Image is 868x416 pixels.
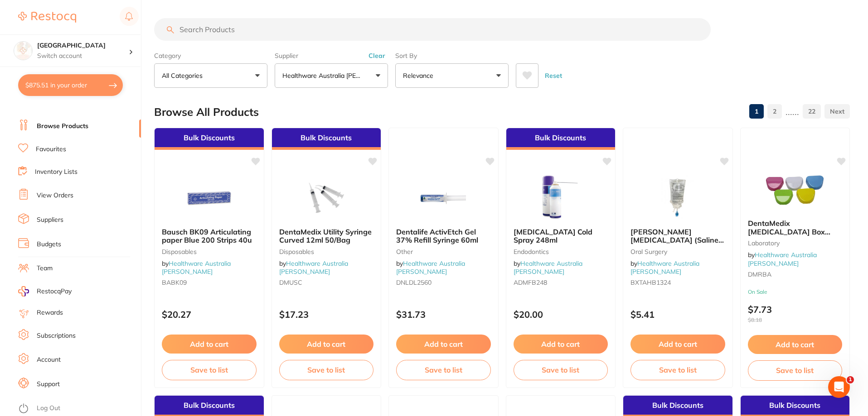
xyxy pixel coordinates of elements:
[155,128,264,150] div: Bulk Discounts
[18,12,76,23] img: Restocq Logo
[366,52,388,60] button: Clear
[272,128,381,150] div: Bulk Discounts
[748,335,843,354] button: Add to cart
[396,259,465,276] a: Healthware Australia [PERSON_NAME]
[396,248,491,255] small: other
[37,355,61,364] a: Account
[749,102,764,120] a: 1
[37,215,63,225] a: Suppliers
[748,304,843,323] p: $7.73
[748,239,843,247] small: Laboratory
[279,360,374,380] button: Save to list
[630,360,725,380] button: Save to list
[514,360,608,380] button: Save to list
[396,335,491,354] button: Add to cart
[18,74,123,96] button: $875.51 in your order
[162,278,187,287] span: BABK09
[162,259,231,276] a: Healthware Australia [PERSON_NAME]
[396,309,491,320] p: $31.73
[396,360,491,380] button: Save to list
[162,360,257,380] button: Save to list
[35,167,78,177] a: Inventory Lists
[37,52,129,61] p: Switch account
[179,175,238,220] img: Bausch BK09 Articulating paper Blue 200 Strips 40u
[748,219,843,236] b: DentaMedix Retainer Box Assorted - 10/Pack
[154,63,267,88] button: All Categories
[18,286,29,296] img: RestocqPay
[18,7,76,28] a: Restocq Logo
[542,63,565,88] button: Reset
[514,335,608,354] button: Add to cart
[279,309,374,320] p: $17.23
[514,309,608,320] p: $20.00
[748,251,817,267] a: Healthware Australia [PERSON_NAME]
[506,128,616,150] div: Bulk Discounts
[630,335,725,354] button: Add to cart
[279,335,374,354] button: Add to cart
[514,278,547,287] span: ADMFB248
[37,308,63,317] a: Rewards
[275,63,388,88] button: Healthware Australia [PERSON_NAME]
[37,264,53,273] a: Team
[630,248,725,255] small: oral surgery
[630,228,725,244] b: Baxter Sodium Chloride (Saline) 0.9% For Irrigation Bag - 1000ml
[279,227,372,244] span: DentaMedix Utility Syringe Curved 12ml 50/Bag
[403,71,437,80] p: Relevance
[162,71,206,80] p: All Categories
[748,219,830,244] span: DentaMedix [MEDICAL_DATA] Box Assorted - 10/Pack
[786,106,799,117] p: ......
[162,335,257,354] button: Add to cart
[279,228,374,244] b: DentaMedix Utility Syringe Curved 12ml 50/Bag
[630,309,725,320] p: $5.41
[514,228,608,244] b: Frostbite Cold Spray 248ml
[154,52,267,60] label: Category
[14,42,32,60] img: Katoomba Dental Centre
[396,227,478,244] span: Dentalife ActivEtch Gel 37% Refill Syringe 60ml
[396,228,491,244] b: Dentalife ActivEtch Gel 37% Refill Syringe 60ml
[828,376,850,398] iframe: Intercom live chat
[162,248,257,255] small: Disposables
[37,240,61,249] a: Budgets
[748,251,817,267] span: by
[162,309,257,320] p: $20.27
[279,259,348,276] a: Healthware Australia [PERSON_NAME]
[767,102,782,120] a: 2
[748,289,843,295] small: On Sale
[396,278,432,287] span: DNLDL2560
[37,122,88,131] a: Browse Products
[18,402,138,416] button: Log Out
[37,380,60,389] a: Support
[37,331,76,340] a: Subscriptions
[297,175,356,220] img: DentaMedix Utility Syringe Curved 12ml 50/Bag
[395,52,509,60] label: Sort By
[37,41,129,50] h4: Katoomba Dental Centre
[395,63,509,88] button: Relevance
[154,18,711,41] input: Search Products
[648,175,707,220] img: Baxter Sodium Chloride (Saline) 0.9% For Irrigation Bag - 1000ml
[279,248,374,255] small: Disposables
[766,167,824,212] img: DentaMedix Retainer Box Assorted - 10/Pack
[18,286,72,296] a: RestocqPay
[37,191,73,200] a: View Orders
[275,52,388,60] label: Supplier
[748,360,843,380] button: Save to list
[162,259,231,276] span: by
[748,317,843,323] span: $8.18
[396,259,465,276] span: by
[630,259,699,276] a: Healthware Australia [PERSON_NAME]
[162,228,257,244] b: Bausch BK09 Articulating paper Blue 200 Strips 40u
[282,71,365,80] p: Healthware Australia [PERSON_NAME]
[630,278,671,287] span: BXTAHB1324
[803,102,821,120] a: 22
[630,227,724,261] span: [PERSON_NAME] [MEDICAL_DATA] (Saline) 0.9% For Irrigation Bag - 1000ml
[514,248,608,255] small: Endodontics
[37,404,60,413] a: Log Out
[748,270,771,278] span: DMRBA
[847,376,854,383] span: 1
[514,259,582,276] a: Healthware Australia [PERSON_NAME]
[36,145,66,154] a: Favourites
[514,259,582,276] span: by
[162,227,252,244] span: Bausch BK09 Articulating paper Blue 200 Strips 40u
[279,278,302,287] span: DMUSC
[154,106,259,119] h2: Browse All Products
